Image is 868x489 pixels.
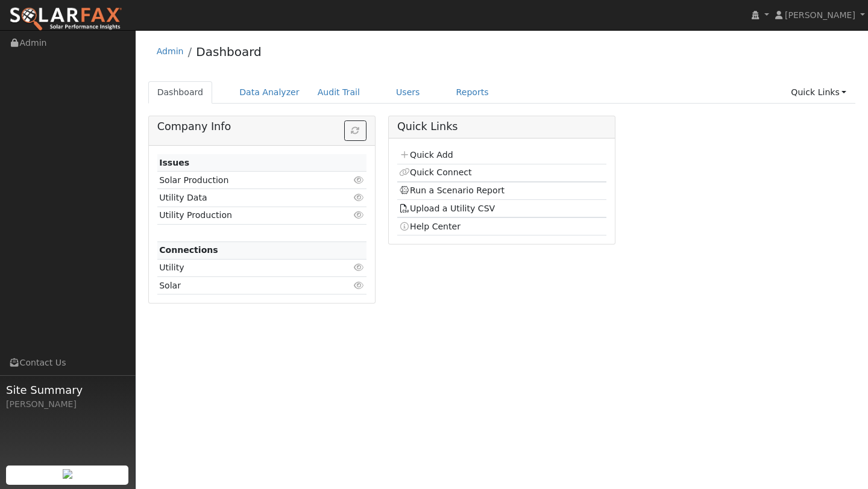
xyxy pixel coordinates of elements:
i: Click to view [354,193,365,202]
a: Dashboard [148,81,213,104]
a: Upload a Utility CSV [399,204,495,213]
a: Admin [157,46,184,56]
strong: Connections [159,245,218,255]
a: Data Analyzer [230,81,309,104]
td: Solar Production [157,172,333,189]
td: Utility Production [157,207,333,224]
span: [PERSON_NAME] [785,10,855,20]
img: retrieve [63,469,72,479]
i: Click to view [354,263,365,272]
a: Quick Connect [399,167,471,177]
strong: Issues [159,158,189,167]
a: Dashboard [196,45,262,59]
a: Users [387,81,429,104]
i: Click to view [354,176,365,184]
i: Click to view [354,281,365,290]
a: Quick Links [782,81,855,104]
a: Quick Add [399,150,453,160]
a: Help Center [399,222,461,231]
i: Click to view [354,211,365,219]
a: Run a Scenario Report [399,185,505,195]
td: Solar [157,277,333,294]
h5: Quick Links [397,120,606,133]
h5: Company Info [157,120,366,133]
img: SolarFax [9,7,122,32]
span: Site Summary [6,382,129,398]
a: Reports [447,81,498,104]
td: Utility [157,259,333,276]
a: Audit Trail [309,81,369,104]
td: Utility Data [157,189,333,207]
div: [PERSON_NAME] [6,398,129,411]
